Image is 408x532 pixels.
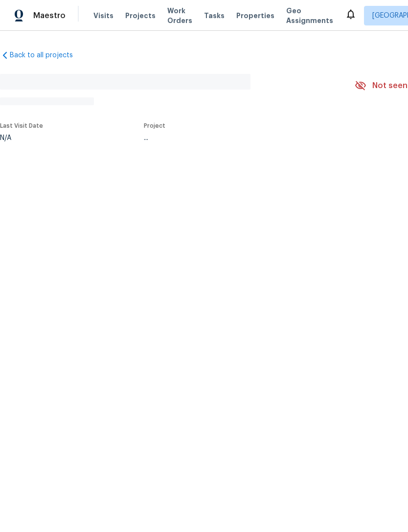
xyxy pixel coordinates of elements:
[167,6,192,25] span: Work Orders
[286,6,333,25] span: Geo Assignments
[236,11,274,21] span: Properties
[125,11,156,21] span: Projects
[204,12,225,19] span: Tasks
[144,135,332,141] div: ...
[33,11,66,21] span: Maestro
[93,11,113,21] span: Visits
[144,123,165,129] span: Project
